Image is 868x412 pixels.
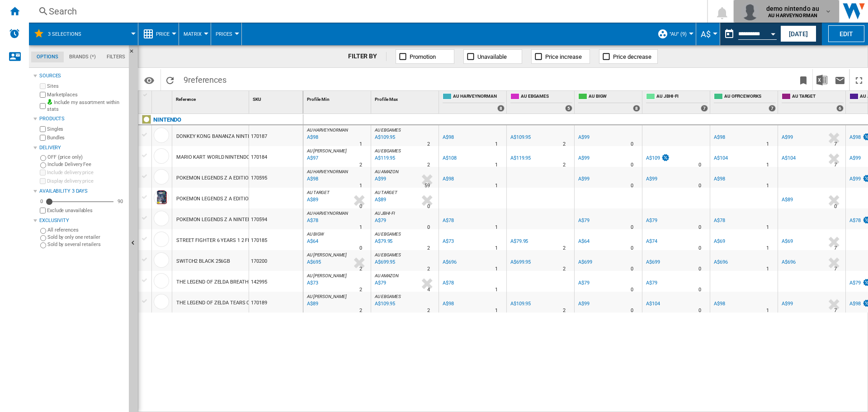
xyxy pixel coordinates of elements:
[578,155,590,161] div: A$99
[565,105,572,112] div: 5 offers sold by AU EBGAMES
[780,258,796,267] div: A$696
[589,93,640,101] span: AU BIGW
[834,202,837,211] div: Delivery Time : 0 day
[176,209,278,230] div: POKEMON LEGENDS Z A NINTENDO SWITCH
[631,244,633,253] div: Delivery Time : 0 day
[577,258,592,267] div: A$699
[645,237,657,246] div: A$74
[306,154,318,163] div: Last updated : Tuesday, 26 August 2025 12:16
[645,216,657,225] div: A$79
[115,198,125,205] div: 90
[578,218,590,223] div: A$79
[578,301,590,307] div: A$99
[249,146,303,167] div: 170184
[48,31,81,37] span: 3 selections
[782,155,796,161] div: A$104
[816,75,827,85] img: excel-24x24.png
[249,208,303,229] div: 170594
[40,135,46,141] input: Bundles
[645,175,657,184] div: A$99
[179,69,231,88] span: 9
[782,197,793,203] div: A$89
[495,140,498,149] div: Delivery Time : 1 day
[495,244,498,253] div: Delivery Time : 1 day
[153,114,181,125] div: Click to filter on that brand
[154,91,172,105] div: Sort None
[184,23,206,45] div: Matrix
[834,244,837,253] div: Delivery Time : 7 days
[348,52,387,61] div: FILTER BY
[563,161,566,170] div: Delivery Time : 2 days
[813,69,831,90] button: Download in Excel
[509,258,531,267] div: A$699.95
[714,134,725,140] div: A$98
[714,155,728,161] div: A$104
[306,237,318,246] div: Last updated : Tuesday, 26 August 2025 06:02
[307,252,346,257] span: AU [PERSON_NAME]
[849,176,861,182] div: A$99
[698,181,701,190] div: Delivery Time : 0 day
[765,24,781,41] button: Open calendar
[249,250,303,271] div: 170200
[176,147,274,168] div: MARIO KART WORLD NINTENDO SWITCH 2
[375,148,401,153] span: AU EBGAMES
[766,140,769,149] div: Delivery Time : 1 day
[782,301,793,307] div: A$99
[307,232,324,237] span: AU BIGW
[701,23,715,45] button: A$
[216,23,237,45] button: Prices
[9,28,20,39] img: alerts-logo.svg
[724,93,776,101] span: AU OFFICEWORKS
[216,31,232,37] span: Prices
[656,93,708,101] span: AU JBHI-FI
[766,223,769,232] div: Delivery Time : 1 day
[40,100,46,112] input: Include my assortment within stats
[443,301,454,307] div: A$98
[39,72,125,80] div: Sources
[661,154,670,161] img: promotionV3.png
[701,29,711,39] span: A$
[509,237,528,246] div: A$79.95
[510,238,528,244] div: A$79.95
[712,175,725,184] div: A$98
[645,154,670,163] div: A$109
[373,175,386,184] div: Last updated : Tuesday, 26 August 2025 04:11
[174,91,249,105] div: Sort None
[33,23,133,45] div: 3 selections
[701,105,708,112] div: 7 offers sold by AU JBHI-FI
[47,154,125,161] label: OFF (price only)
[646,155,660,161] div: A$109
[375,97,398,102] span: Profile Max
[306,133,318,142] div: Last updated : Tuesday, 26 August 2025 09:23
[47,241,125,248] label: Sold by several retailers
[373,91,439,105] div: Profile Max Sort None
[441,175,454,184] div: A$98
[849,280,861,286] div: A$79
[305,91,371,105] div: Sort None
[176,251,230,272] div: SWITCH2 BLACK 256GB
[427,223,430,232] div: Delivery Time : 0 day
[645,258,660,267] div: A$699
[849,218,861,223] div: A$78
[249,125,303,146] div: 170187
[306,175,318,184] div: Last updated : Tuesday, 26 August 2025 09:25
[495,161,498,170] div: Delivery Time : 1 day
[373,258,395,267] div: Last updated : Tuesday, 26 August 2025 15:30
[577,175,590,184] div: A$99
[47,178,125,185] label: Display delivery price
[47,207,125,214] label: Exclude unavailables
[47,227,125,233] label: All references
[359,181,362,190] div: Delivery Time : 1 day
[307,148,346,153] span: AU [PERSON_NAME]
[441,237,454,246] div: A$73
[794,69,812,90] button: Bookmark this report
[631,161,633,170] div: Delivery Time : 0 day
[495,181,498,190] div: Delivery Time : 1 day
[720,25,738,43] button: md-calendar
[176,97,196,102] span: Reference
[40,83,46,89] input: Sites
[359,265,362,274] div: Delivery Time : 2 days
[780,133,793,142] div: A$99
